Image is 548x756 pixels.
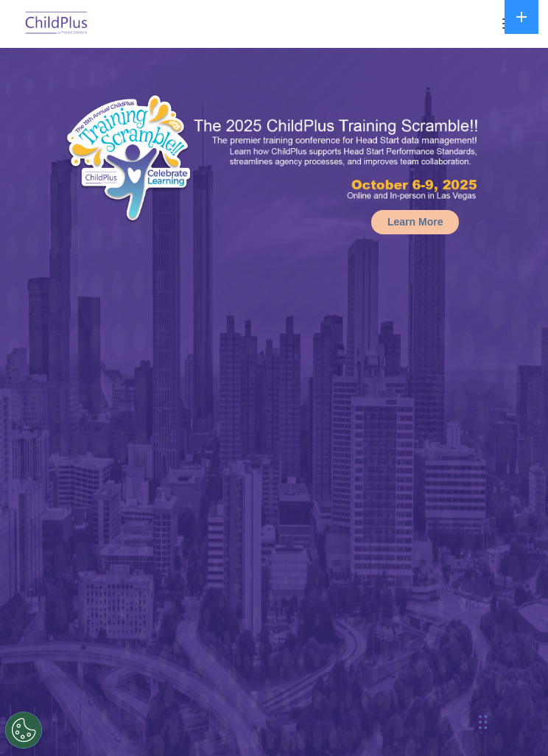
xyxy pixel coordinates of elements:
[22,7,91,41] img: ChildPlus by Procare Solutions
[474,685,548,756] iframe: Chat Widget
[371,210,459,234] a: Learn More
[479,700,488,744] div: Drag
[5,712,42,749] button: Cookies Settings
